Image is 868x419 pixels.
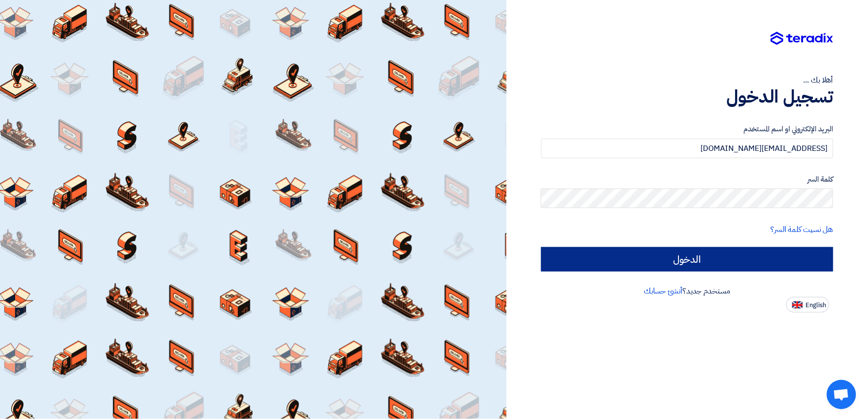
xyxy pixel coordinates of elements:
label: البريد الإلكتروني او اسم المستخدم [541,124,833,135]
label: كلمة السر [541,174,833,185]
a: هل نسيت كلمة السر؟ [771,224,833,235]
img: Teradix logo [771,32,833,45]
a: أنشئ حسابك [644,285,682,297]
input: أدخل بريد العمل الإلكتروني او اسم المستخدم الخاص بك ... [541,139,833,158]
h1: تسجيل الدخول [541,86,833,107]
input: الدخول [541,247,833,272]
div: أهلا بك ... [541,74,833,86]
button: English [786,297,829,313]
img: en-US.png [792,301,803,309]
span: English [806,302,826,309]
div: مستخدم جديد؟ [541,285,833,297]
div: Open chat [827,380,856,409]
